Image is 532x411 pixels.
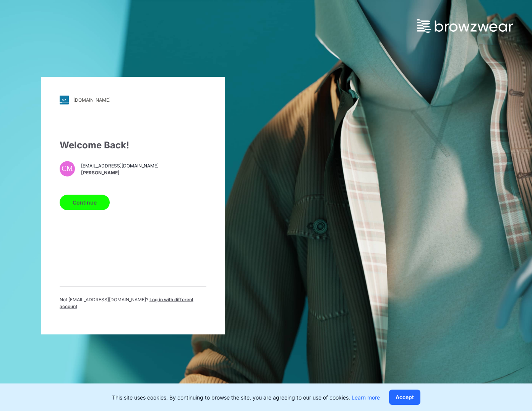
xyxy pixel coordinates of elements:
p: Not [EMAIL_ADDRESS][DOMAIN_NAME] ? [60,296,206,310]
span: [EMAIL_ADDRESS][DOMAIN_NAME] [81,162,159,169]
button: Accept [389,390,420,405]
div: Welcome Back! [60,138,206,152]
p: This site uses cookies. By continuing to browse the site, you are agreeing to our use of cookies. [112,393,380,401]
button: Continue [60,195,110,210]
img: browzwear-logo.73288ffb.svg [417,19,513,33]
div: CM [60,161,75,176]
a: Learn more [352,394,380,401]
span: [PERSON_NAME] [81,169,159,176]
a: [DOMAIN_NAME] [60,95,206,104]
img: svg+xml;base64,PHN2ZyB3aWR0aD0iMjgiIGhlaWdodD0iMjgiIHZpZXdCb3g9IjAgMCAyOCAyOCIgZmlsbD0ibm9uZSIgeG... [60,95,69,104]
div: [DOMAIN_NAME] [73,97,110,103]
